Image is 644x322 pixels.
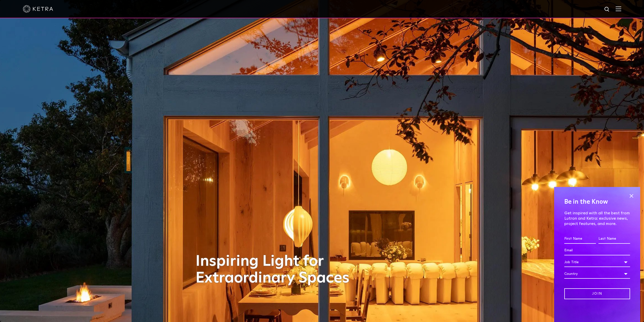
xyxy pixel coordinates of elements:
img: ketra-logo-2019-white [23,5,53,13]
input: Last Name [598,234,630,244]
div: Job Title [564,257,630,267]
input: First Name [564,234,596,244]
p: Get inspired with all the best from Lutron and Ketra: exclusive news, project features, and more. [564,211,630,226]
div: Country [564,269,630,279]
img: Hamburger%20Nav.svg [616,6,621,11]
h1: Inspiring Light for Extraordinary Spaces [196,253,360,287]
img: search icon [604,6,610,13]
h4: Be in the Know [564,197,630,207]
input: Join [564,288,630,299]
input: Email [564,246,630,255]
